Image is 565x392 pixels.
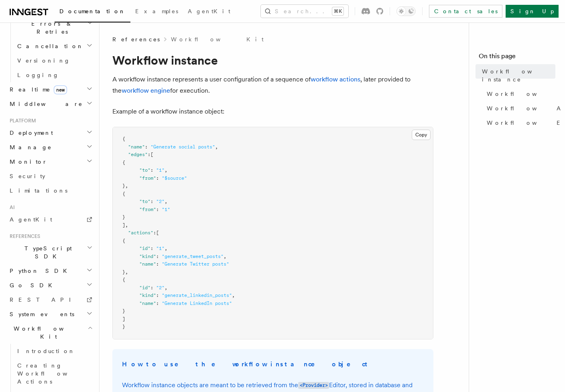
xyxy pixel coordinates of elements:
[125,183,128,189] span: ,
[183,2,235,22] a: AgentKit
[6,241,94,264] button: TypeScript SDK
[6,292,94,307] a: REST API
[482,67,555,83] span: Workflow instance
[139,199,150,204] span: "to"
[156,254,159,259] span: :
[122,277,125,282] span: {
[128,230,153,236] span: "actions"
[150,144,215,150] span: "Generate social posts"
[6,154,94,169] button: Monitor
[188,8,230,14] span: AgentKit
[156,167,165,173] span: "1"
[156,285,165,290] span: "2"
[6,100,83,108] span: Middleware
[6,321,94,344] button: Workflow Kit
[6,278,94,292] button: Go SDK
[6,82,94,97] button: Realtimenew
[479,51,555,64] h4: On this page
[14,42,83,50] span: Cancellation
[6,85,67,93] span: Realtime
[17,348,75,354] span: Introduction
[165,285,167,290] span: ,
[162,301,232,306] span: "Generate LinkedIn posts"
[6,281,57,289] span: Go SDK
[165,199,167,204] span: ,
[156,230,159,236] span: [
[112,35,160,43] span: References
[150,246,153,251] span: :
[14,68,94,82] a: Logging
[130,2,183,22] a: Examples
[135,8,178,14] span: Examples
[148,152,150,157] span: :
[6,126,94,140] button: Deployment
[139,246,150,251] span: "id"
[6,267,72,275] span: Python SDK
[484,87,555,101] a: Workflow
[162,254,224,259] span: "generate_tweet_posts"
[156,199,165,204] span: "2"
[6,169,94,183] a: Security
[112,74,433,96] p: A workflow instance represents a user configuration of a sequence of , later provided to the for ...
[162,261,229,267] span: "Generate Twitter posts"
[311,75,360,83] a: workflow actions
[10,297,78,303] span: REST API
[10,173,45,179] span: Security
[139,167,150,173] span: "to"
[128,152,148,157] span: "edges"
[122,324,125,329] span: }
[139,261,156,267] span: "name"
[479,64,555,87] a: Workflow instance
[6,118,36,124] span: Platform
[156,301,159,306] span: :
[122,316,125,322] span: ]
[122,160,125,165] span: {
[14,358,94,389] a: Creating Workflow Actions
[396,6,416,16] button: Toggle dark mode
[139,175,156,181] span: "from"
[14,20,87,36] span: Errors & Retries
[112,53,433,67] h1: Workflow instance
[14,39,94,53] button: Cancellation
[122,269,125,275] span: }
[165,246,167,251] span: ,
[6,325,87,341] span: Workflow Kit
[156,207,159,212] span: :
[14,344,94,358] a: Introduction
[298,381,329,389] a: <Provider>
[150,152,153,157] span: [
[165,167,167,173] span: ,
[54,85,67,94] span: new
[162,175,187,181] span: "$source"
[487,90,557,98] span: Workflow
[156,261,159,267] span: :
[6,233,40,240] span: References
[122,87,170,94] a: workflow engine
[156,246,165,251] span: "1"
[125,269,128,275] span: ,
[484,101,555,116] a: WorkflowAction
[298,382,329,389] code: <Provider>
[6,244,87,260] span: TypeScript SDK
[112,106,433,117] p: Example of a workflow instance object:
[156,175,159,181] span: :
[139,292,156,298] span: "kind"
[17,72,59,78] span: Logging
[14,53,94,68] a: Versioning
[10,216,52,223] span: AgentKit
[55,2,130,22] a: Documentation
[429,5,502,18] a: Contact sales
[484,116,555,130] a: WorkflowEdge
[122,191,125,197] span: {
[332,7,343,15] kbd: ⌘K
[145,144,148,150] span: :
[224,254,226,259] span: ,
[150,285,153,290] span: :
[215,144,218,150] span: ,
[139,207,156,212] span: "from"
[171,35,264,43] a: Workflow Kit
[6,212,94,227] a: AgentKit
[6,204,15,211] span: AI
[506,5,559,18] a: Sign Up
[59,8,126,14] span: Documentation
